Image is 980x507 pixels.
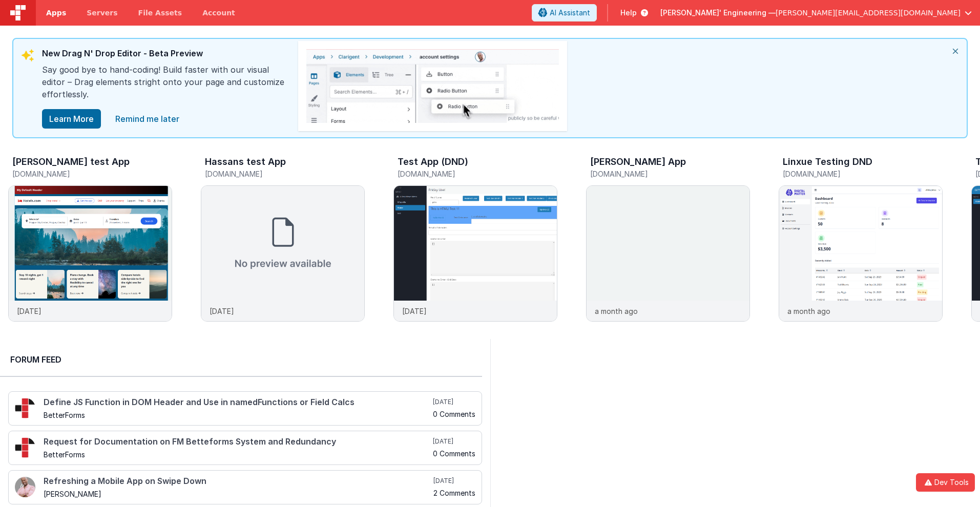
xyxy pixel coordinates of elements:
[15,437,35,458] img: 295_2.png
[433,398,475,406] h5: [DATE]
[532,4,597,22] button: AI Assistant
[46,8,66,18] span: Apps
[590,170,750,178] h5: [DOMAIN_NAME]
[8,391,482,426] a: Define JS Function in DOM Header and Use in namedFunctions or Field Calcs BetterForms [DATE] 0 Co...
[12,157,130,167] h3: [PERSON_NAME] test App
[10,353,472,366] h2: Forum Feed
[8,431,482,465] a: Request for Documentation on FM Betteforms System and Redundancy BetterForms [DATE] 0 Comments
[138,8,182,18] span: File Assets
[44,411,431,419] h5: BetterForms
[8,470,482,504] a: Refreshing a Mobile App on Swipe Down [PERSON_NAME] [DATE] 2 Comments
[916,473,975,492] button: Dev Tools
[205,170,365,178] h5: [DOMAIN_NAME]
[660,8,972,18] button: [PERSON_NAME]' Engineering — [PERSON_NAME][EMAIL_ADDRESS][DOMAIN_NAME]
[15,477,35,497] img: 411_2.png
[433,489,475,497] h5: 2 Comments
[433,437,475,446] h5: [DATE]
[660,8,776,18] span: [PERSON_NAME]' Engineering —
[44,451,431,458] h5: BetterForms
[44,477,431,486] h4: Refreshing a Mobile App on Swipe Down
[42,47,288,64] div: New Drag N' Drop Editor - Beta Preview
[42,64,288,109] div: Say good bye to hand-coding! Build faster with our visual editor – Drag elements stright onto you...
[42,109,101,129] button: Learn More
[590,157,686,167] h3: [PERSON_NAME] App
[433,450,475,457] h5: 0 Comments
[944,39,967,64] i: close
[109,109,185,129] a: close
[550,8,590,18] span: AI Assistant
[87,8,117,18] span: Servers
[787,306,830,316] p: a month ago
[595,306,638,316] p: a month ago
[210,306,234,316] p: [DATE]
[398,157,468,167] h3: Test App (DND)
[783,170,943,178] h5: [DOMAIN_NAME]
[433,410,475,418] h5: 0 Comments
[44,490,431,498] h5: [PERSON_NAME]
[433,477,475,485] h5: [DATE]
[15,398,35,418] img: 295_2.png
[12,170,172,178] h5: [DOMAIN_NAME]
[402,306,427,316] p: [DATE]
[44,398,431,407] h4: Define JS Function in DOM Header and Use in namedFunctions or Field Calcs
[620,8,637,18] span: Help
[44,437,431,447] h4: Request for Documentation on FM Betteforms System and Redundancy
[398,170,557,178] h5: [DOMAIN_NAME]
[783,157,872,167] h3: Linxue Testing DND
[205,157,286,167] h3: Hassans test App
[776,8,961,18] span: [PERSON_NAME][EMAIL_ADDRESS][DOMAIN_NAME]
